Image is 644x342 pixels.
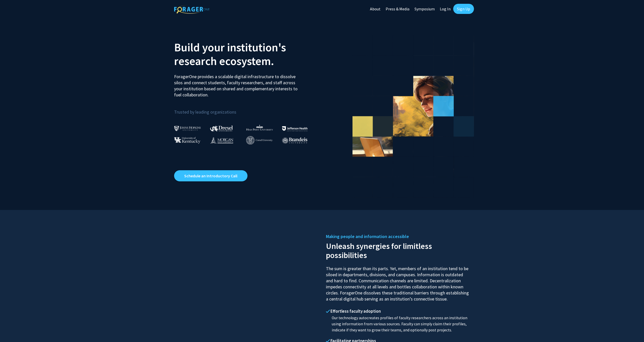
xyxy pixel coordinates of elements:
h2: Unleash synergies for limitless possibilities [326,240,470,260]
img: Thomas Jefferson University [282,126,307,131]
h5: Making people and information accessible [326,233,470,240]
p: ForagerOne provides a scalable digital infrastructure to dissolve silos and connect students, fac... [174,70,301,98]
img: Drexel University [210,125,233,131]
h2: Build your institution's research ecosystem. [174,40,318,68]
img: Morgan State University [210,137,233,143]
iframe: Chat [4,319,22,338]
img: High Point University [246,124,273,131]
img: Johns Hopkins University [174,126,201,131]
img: Brandeis University [282,137,307,144]
h4: Effortless faculty adoption [326,309,470,314]
p: The sum is greater than its parts. Yet, members of an institution tend to be siloed in department... [326,261,470,302]
img: University of Kentucky [174,137,200,144]
a: Opens in a new tab [174,170,247,181]
a: Sign Up [453,4,474,14]
img: ForagerOne Logo [174,5,210,14]
p: Trusted by leading organizations [174,102,318,116]
p: Our technology autocreates profiles of faculty researchers across an institution using informatio... [326,315,470,333]
img: Cornell University [246,136,273,144]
